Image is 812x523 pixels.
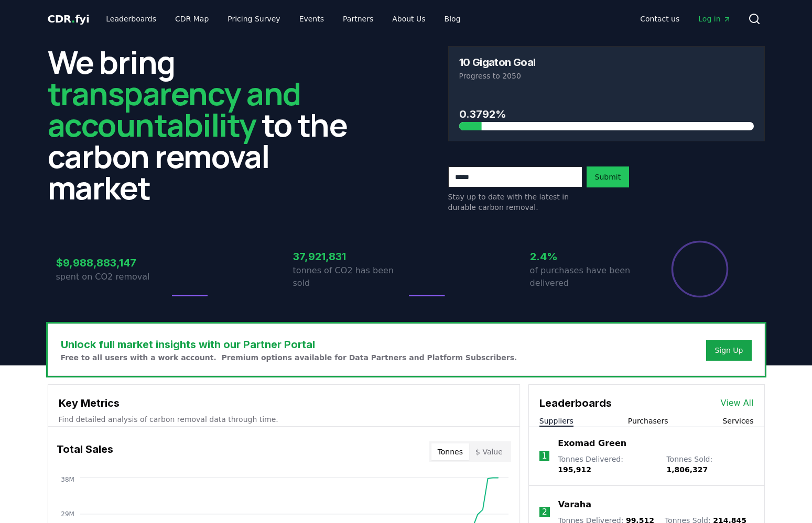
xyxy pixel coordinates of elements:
h3: 2.4% [530,249,643,264]
tspan: 38M [61,476,74,483]
a: Exomad Green [558,437,626,450]
button: Suppliers [539,416,573,426]
button: $ Value [469,443,509,460]
div: Percentage of sales delivered [670,240,729,298]
h3: 10 Gigaton Goal [459,57,536,68]
p: Find detailed analysis of carbon removal data through time. [59,414,509,425]
a: Contact us [632,9,688,28]
p: Tonnes Delivered : [558,454,656,475]
button: Sign Up [706,340,751,361]
p: tonnes of CO2 has been sold [293,264,406,290]
a: CDR Map [167,9,217,28]
nav: Main [98,9,469,28]
span: CDR fyi [48,13,90,25]
span: . [71,13,75,25]
p: of purchases have been delivered [530,264,643,290]
a: Blog [436,9,469,28]
p: Stay up to date with the latest in durable carbon removal. [448,192,582,213]
button: Submit [587,166,630,187]
p: Tonnes Sold : [666,454,753,475]
p: spent on CO2 removal [56,271,169,283]
h3: 37,921,831 [293,249,406,264]
h3: Unlock full market insights with our Partner Portal [61,337,517,352]
span: 1,806,327 [666,465,708,474]
span: transparency and accountability [48,72,301,146]
span: 195,912 [558,465,591,474]
a: Events [291,9,332,28]
p: Progress to 2050 [459,71,754,81]
h3: Key Metrics [59,395,509,411]
a: Sign Up [714,345,743,355]
a: Log in [690,9,739,28]
a: Varaha [558,498,591,511]
h3: 0.3792% [459,106,754,122]
p: 1 [542,450,547,462]
a: Pricing Survey [219,9,288,28]
h3: Leaderboards [539,395,612,411]
h3: $9,988,883,147 [56,255,169,271]
tspan: 29M [61,510,74,518]
a: CDR.fyi [48,12,90,26]
p: Free to all users with a work account. Premium options available for Data Partners and Platform S... [61,352,517,363]
nav: Main [632,9,739,28]
button: Services [722,416,753,426]
a: Partners [334,9,382,28]
a: About Us [384,9,434,28]
span: Log in [698,14,731,24]
h2: We bring to the carbon removal market [48,46,364,203]
button: Purchasers [628,416,668,426]
a: Leaderboards [98,9,165,28]
button: Tonnes [431,443,469,460]
a: View All [721,397,754,409]
h3: Total Sales [57,441,113,462]
p: 2 [542,506,547,518]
